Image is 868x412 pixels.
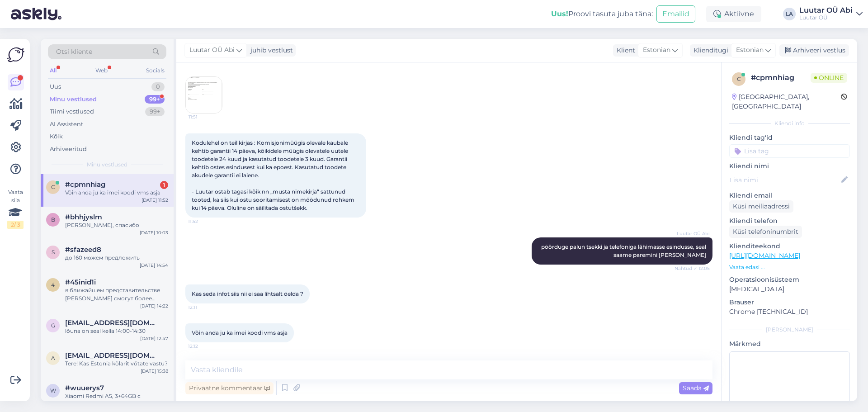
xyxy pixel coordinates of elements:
[87,161,127,169] span: Minu vestlused
[613,46,635,55] div: Klient
[541,243,708,258] span: pöörduge palun tsekki ja telefoniga lähimasse esindusse, seal saame paremini [PERSON_NAME]
[52,249,55,256] span: s
[7,221,24,229] div: 2 / 3
[729,191,850,200] p: Kliendi email
[551,9,568,18] b: Uus!
[65,319,159,327] span: gertu.kunman@online.ee
[65,392,168,408] div: Xiaomi Redmi A5, 3+64GB с гарантией и все есть к нему
[142,197,168,204] div: [DATE] 11:52
[736,45,764,55] span: Estonian
[779,44,849,57] div: Arhiveeri vestlus
[729,133,850,142] p: Kliendi tag'id
[145,107,165,116] div: 99+
[729,161,850,171] p: Kliendi nimi
[799,14,853,21] div: Luutar OÜ
[7,46,24,63] img: Askly Logo
[65,180,105,189] span: #cpmnhiag
[192,329,288,336] span: Võin anda ju ka imei koodi vms asja
[737,76,741,82] span: c
[799,7,863,21] a: Luutar OÜ AbiLuutar OÜ
[729,200,793,213] div: Küsi meiliaadressi
[675,265,710,272] span: Nähtud ✓ 12:05
[188,343,222,350] span: 12:12
[189,45,235,55] span: Luutar OÜ Abi
[729,284,850,294] p: [MEDICAL_DATA]
[56,47,92,57] span: Otsi kliente
[188,304,222,311] span: 12:11
[65,384,104,392] span: #wuuerys7
[683,384,709,392] span: Saada
[50,145,87,154] div: Arhiveeritud
[140,262,168,269] div: [DATE] 14:54
[160,181,168,189] div: 1
[65,213,102,221] span: #bhhjyslm
[192,290,303,297] span: Kas seda infot siis nii ei saa lihtsalt öelda ?
[706,6,761,22] div: Aktiivne
[145,95,165,104] div: 99+
[51,355,55,361] span: a
[94,65,109,76] div: Web
[729,251,800,260] a: [URL][DOMAIN_NAME]
[185,382,274,394] div: Privaatne kommentaar
[65,189,168,197] div: Võin anda ju ka imei koodi vms asja
[65,286,168,303] div: в ближайшем представительстве [PERSON_NAME] смогут более точно оценить
[799,7,853,14] div: Luutar OÜ Abi
[751,72,811,83] div: # cpmnhiag
[676,230,710,237] span: Luutar OÜ Abi
[50,120,83,129] div: AI Assistent
[643,45,670,55] span: Estonian
[729,275,850,284] p: Operatsioonisüsteem
[65,246,101,254] span: #sfazeed8
[188,218,222,225] span: 11:52
[50,107,94,116] div: Tiimi vestlused
[65,360,168,368] div: Tere! Kas Estonia kõlarit võtate vastu?
[48,65,58,76] div: All
[51,281,55,288] span: 4
[140,229,168,236] div: [DATE] 10:03
[783,8,796,20] div: LA
[729,216,850,226] p: Kliendi telefon
[65,254,168,262] div: до 160 можем предложить
[186,77,222,113] img: Attachment
[729,339,850,349] p: Märkmed
[732,92,841,111] div: [GEOGRAPHIC_DATA], [GEOGRAPHIC_DATA]
[729,263,850,271] p: Vaata edasi ...
[51,184,55,190] span: c
[140,335,168,342] div: [DATE] 12:47
[729,226,802,238] div: Küsi telefoninumbrit
[140,303,168,309] div: [DATE] 14:22
[729,298,850,307] p: Brauser
[729,119,850,128] div: Kliendi info
[50,387,56,394] span: w
[65,221,168,229] div: [PERSON_NAME], спасибо
[51,216,55,223] span: b
[729,326,850,334] div: [PERSON_NAME]
[811,73,847,83] span: Online
[656,5,695,23] button: Emailid
[50,82,61,91] div: Uus
[730,175,840,185] input: Lisa nimi
[151,82,165,91] div: 0
[729,144,850,158] input: Lisa tag
[65,351,159,360] span: annikakaljund@gmail.com
[65,327,168,335] div: lõuna on seal kella 14:00-14:30
[729,307,850,317] p: Chrome [TECHNICAL_ID]
[144,65,166,76] div: Socials
[192,139,356,211] span: Kodulehel on teil kirjas : Komisjonimüügis olevale kaubale kehtib garantii 14 päeva, kõikidele mü...
[141,368,168,374] div: [DATE] 15:38
[51,322,55,329] span: g
[50,132,63,141] div: Kõik
[247,46,293,55] div: juhib vestlust
[690,46,728,55] div: Klienditugi
[65,278,96,286] span: #45inid1i
[551,9,653,19] div: Proovi tasuta juba täna:
[7,188,24,229] div: Vaata siia
[729,242,850,251] p: Klienditeekond
[189,114,222,120] span: 11:51
[50,95,97,104] div: Minu vestlused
